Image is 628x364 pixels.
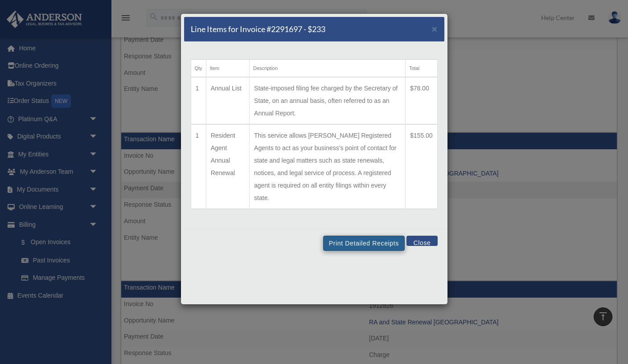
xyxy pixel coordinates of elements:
[191,124,206,209] td: 1
[405,124,437,209] td: $155.00
[250,124,406,209] td: This service allows [PERSON_NAME] Registered Agents to act as your business's point of contact fo...
[191,77,206,124] td: 1
[250,60,406,78] th: Description
[206,77,249,124] td: Annual List
[432,24,438,33] button: Close
[250,77,406,124] td: State-imposed filing fee charged by the Secretary of State, on an annual basis, often referred to...
[206,124,249,209] td: Resident Agent Annual Renewal
[432,24,438,34] span: ×
[191,24,325,35] h5: Line Items for Invoice #2291697 - $233
[405,60,437,78] th: Total
[406,236,437,246] button: Close
[191,60,206,78] th: Qty
[206,60,249,78] th: Item
[323,236,405,251] button: Print Detailed Receipts
[405,77,437,124] td: $78.00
